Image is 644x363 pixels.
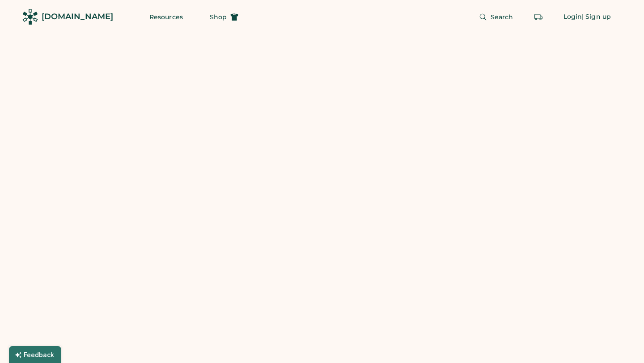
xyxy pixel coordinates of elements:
button: Search [468,8,524,26]
span: Shop [210,14,227,20]
button: Shop [199,8,249,26]
span: Search [491,14,513,20]
div: | Sign up [582,13,611,21]
img: Rendered Logo - Screens [22,9,38,25]
img: yH5BAEAAAAALAAAAAABAAEAAAIBRAA7 [311,168,333,190]
button: Retrieve an order [530,8,547,26]
button: Resources [139,8,194,26]
div: Login [563,13,582,21]
div: [DOMAIN_NAME] [42,11,113,22]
